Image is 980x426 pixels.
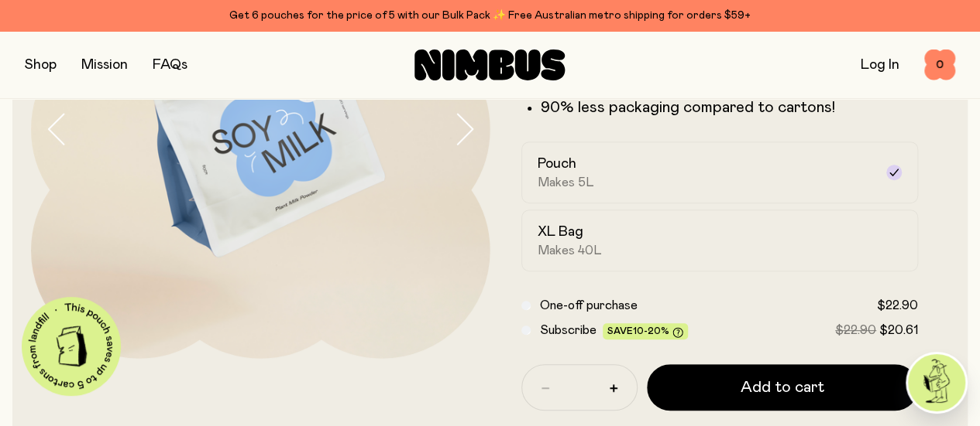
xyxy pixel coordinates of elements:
button: 0 [924,49,955,80]
span: Makes 40L [538,243,602,258]
span: $22.90 [835,324,876,336]
span: $22.90 [877,299,918,312]
span: Add to cart [741,377,824,398]
a: FAQs [153,58,187,72]
span: Makes 5L [538,175,594,190]
h2: XL Bag [538,223,583,241]
a: Log In [861,58,899,72]
img: agent [908,354,965,411]
span: Save [607,326,683,338]
span: Subscribe [540,324,597,336]
div: Get 6 pouches for the price of 5 with our Bulk Pack ✨ Free Australian metro shipping for orders $59+ [25,6,955,25]
span: $20.61 [879,324,918,336]
span: One-off purchase [540,299,638,312]
a: Mission [81,58,128,72]
span: 10-20% [633,326,669,336]
h2: Pouch [538,155,576,173]
p: 90% less packaging compared to cartons! [541,98,919,117]
button: Add to cart [647,364,919,411]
